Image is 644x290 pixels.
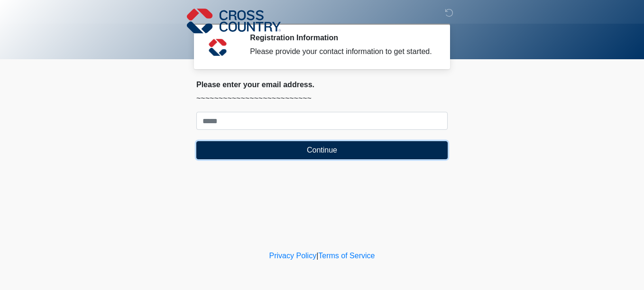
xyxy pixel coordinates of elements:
[203,33,232,62] img: Agent Avatar
[316,252,318,260] a: |
[250,46,433,57] div: Please provide your contact information to get started.
[196,141,448,159] button: Continue
[196,80,448,89] h2: Please enter your email address.
[187,7,281,35] img: Cross Country Logo
[196,93,448,104] p: ~~~~~~~~~~~~~~~~~~~~~~~~~~
[269,252,317,260] a: Privacy Policy
[318,252,375,260] a: Terms of Service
